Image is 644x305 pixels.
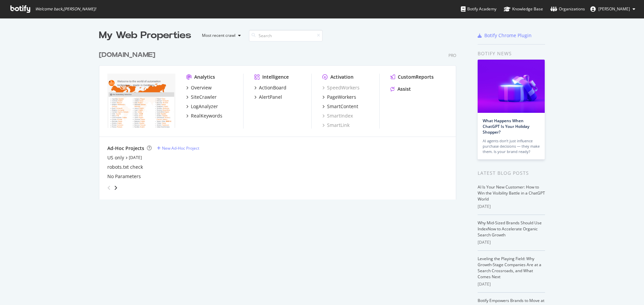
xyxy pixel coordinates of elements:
[478,184,545,202] a: AI Is Your New Customer: How to Win the Visibility Battle in a ChatGPT World
[484,32,532,39] div: Botify Chrome Plugin
[249,30,323,42] input: Search
[478,239,545,245] div: [DATE]
[259,94,282,100] div: AlertPanel
[186,84,212,91] a: Overview
[448,53,456,58] div: Pro
[99,42,462,200] div: grid
[478,220,542,238] a: Why Mid-Sized Brands Should Use IndexNow to Accelerate Organic Search Growth
[107,145,144,152] div: Ad-Hoc Projects
[478,60,545,113] img: What Happens When ChatGPT Is Your Holiday Shopper?
[322,112,353,119] a: SmartIndex
[99,29,191,42] div: My Web Properties
[107,154,124,161] a: US only
[254,94,282,100] a: AlertPanel
[259,84,286,91] div: ActionBoard
[478,32,532,39] a: Botify Chrome Plugin
[322,84,360,91] a: SpeedWorkers
[186,103,218,110] a: LogAnalyzer
[598,6,630,12] span: Jack Firneno
[202,33,235,37] div: Most recent crawl
[262,74,289,80] div: Intelligence
[585,4,641,14] button: [PERSON_NAME]
[197,30,244,41] button: Most recent crawl
[191,103,218,110] div: LogAnalyzer
[99,50,155,60] div: [DOMAIN_NAME]
[478,169,545,177] div: Latest Blog Posts
[478,281,545,287] div: [DATE]
[550,6,585,12] div: Organizations
[390,86,411,92] a: Assist
[113,184,118,191] div: angle-right
[504,6,543,12] div: Knowledge Base
[398,74,434,80] div: CustomReports
[107,173,141,180] a: No Parameters
[35,6,96,12] span: Welcome back, [PERSON_NAME] !
[191,112,222,119] div: RealKeywords
[327,94,356,100] div: PageWorkers
[322,94,356,100] a: PageWorkers
[483,138,540,154] div: AI agents don’t just influence purchase decisions — they make them. Is your brand ready?
[478,256,541,280] a: Leveling the Playing Field: Why Growth-Stage Companies Are at a Search Crossroads, and What Comes...
[330,74,354,80] div: Activation
[107,164,143,170] a: robots.txt check
[186,94,217,100] a: SiteCrawler
[397,86,411,92] div: Assist
[322,122,350,129] a: SmartLink
[194,74,215,80] div: Analytics
[478,204,545,210] div: [DATE]
[157,145,199,151] a: New Ad-Hoc Project
[105,182,113,193] div: angle-left
[107,74,175,128] img: www.IFM.com
[322,103,358,110] a: SmartContent
[254,84,286,91] a: ActionBoard
[191,84,212,91] div: Overview
[478,50,545,57] div: Botify news
[186,112,222,119] a: RealKeywords
[99,50,158,60] a: [DOMAIN_NAME]
[162,145,199,151] div: New Ad-Hoc Project
[327,103,358,110] div: SmartContent
[129,155,142,160] a: [DATE]
[461,6,496,12] div: Botify Academy
[191,94,217,100] div: SiteCrawler
[483,118,529,135] a: What Happens When ChatGPT Is Your Holiday Shopper?
[390,74,434,80] a: CustomReports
